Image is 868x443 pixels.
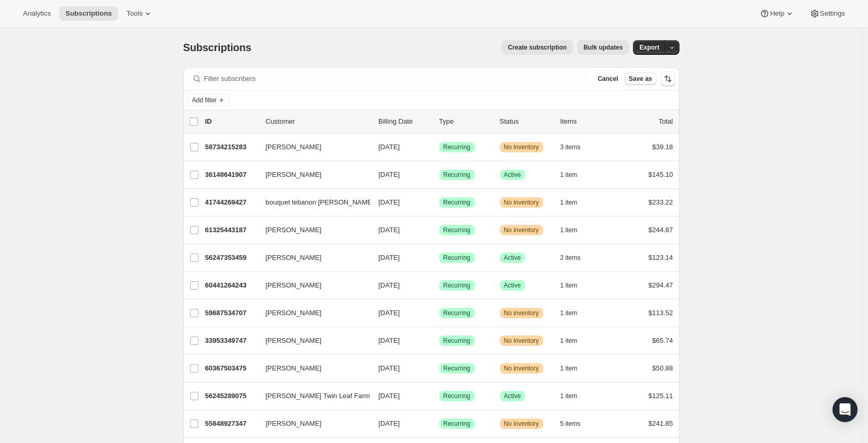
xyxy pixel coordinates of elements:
span: [PERSON_NAME] [266,363,322,374]
p: Billing Date [379,116,431,127]
span: No inventory [504,143,539,151]
span: No inventory [504,198,539,207]
span: [PERSON_NAME] Twin Leaf Farm [266,391,370,401]
span: [PERSON_NAME] [266,336,322,346]
span: No inventory [504,226,539,234]
input: Filter subscribers [204,71,588,86]
div: 58734215283[PERSON_NAME][DATE]SuccessRecurringWarningNo inventory3 items$39.18 [205,140,673,154]
span: 3 items [560,143,581,151]
button: Tools [120,6,159,21]
p: 59687534707 [205,308,257,318]
span: Active [504,392,521,400]
span: Active [504,254,521,262]
div: 33953349747[PERSON_NAME][DATE]SuccessRecurringWarningNo inventory1 item$65.74 [205,333,673,348]
div: 56245289075[PERSON_NAME] Twin Leaf Farm[DATE]SuccessRecurringSuccessActive1 item$125.11 [205,389,673,403]
div: 59687534707[PERSON_NAME][DATE]SuccessRecurringWarningNo inventory1 item$113.52 [205,306,673,320]
span: Recurring [443,226,471,234]
span: $113.52 [649,309,673,317]
button: Settings [803,6,851,21]
p: 61325443187 [205,225,257,235]
span: Active [504,281,521,290]
button: [PERSON_NAME] [260,277,364,294]
button: [PERSON_NAME] Twin Leaf Farm [260,388,364,404]
span: $65.74 [652,337,673,344]
span: No inventory [504,337,539,345]
button: 1 item [560,167,589,182]
p: 33953349747 [205,336,257,346]
div: 41744269427bouquet lebanon [PERSON_NAME][DATE]SuccessRecurringWarningNo inventory1 item$233.22 [205,195,673,210]
button: 3 items [560,140,592,154]
button: bouquet lebanon [PERSON_NAME] [260,194,364,211]
span: 1 item [560,337,578,345]
span: $125.11 [649,392,673,400]
span: Active [504,171,521,179]
button: Create subscription [501,40,573,55]
span: $145.10 [649,171,673,178]
span: Recurring [443,420,471,428]
button: 1 item [560,333,589,348]
button: Bulk updates [577,40,629,55]
span: Create subscription [508,43,567,52]
p: ID [205,116,257,127]
span: [DATE] [379,171,400,178]
span: Recurring [443,198,471,207]
div: 55848927347[PERSON_NAME][DATE]SuccessRecurringWarningNo inventory5 items$241.85 [205,416,673,431]
span: [PERSON_NAME] [266,308,322,318]
span: Settings [820,9,845,18]
p: 60441264243 [205,280,257,291]
span: 1 item [560,171,578,179]
button: 1 item [560,306,589,320]
button: 1 item [560,223,589,237]
div: 61325443187[PERSON_NAME][DATE]SuccessRecurringWarningNo inventory1 item$244.87 [205,223,673,237]
button: 5 items [560,416,592,431]
button: [PERSON_NAME] [260,249,364,266]
p: 60367503475 [205,363,257,374]
button: 1 item [560,361,589,376]
span: Recurring [443,143,471,151]
span: No inventory [504,364,539,373]
span: Add filter [192,96,217,104]
span: $244.87 [649,226,673,234]
span: 2 items [560,254,581,262]
span: 5 items [560,420,581,428]
div: Type [439,116,491,127]
p: 41744269427 [205,197,257,208]
button: [PERSON_NAME] [260,332,364,349]
span: Recurring [443,281,471,290]
div: 60441264243[PERSON_NAME][DATE]SuccessRecurringSuccessActive1 item$294.47 [205,278,673,293]
button: Help [753,6,801,21]
span: Cancel [597,75,618,83]
button: Analytics [17,6,57,21]
div: 56247353459[PERSON_NAME][DATE]SuccessRecurringSuccessActive2 items$123.14 [205,250,673,265]
button: Subscriptions [59,6,118,21]
span: Subscriptions [65,9,112,18]
span: $50.88 [652,364,673,372]
span: Subscriptions [183,42,252,53]
span: [DATE] [379,309,400,317]
div: IDCustomerBilling DateTypeStatusItemsTotal [205,116,673,127]
p: 56247353459 [205,253,257,263]
span: [DATE] [379,143,400,151]
span: $241.85 [649,420,673,427]
span: Recurring [443,171,471,179]
span: $123.14 [649,254,673,261]
p: Status [500,116,552,127]
button: 1 item [560,389,589,403]
button: 1 item [560,195,589,210]
span: [DATE] [379,198,400,206]
span: [DATE] [379,281,400,289]
span: Recurring [443,337,471,345]
p: 56245289075 [205,391,257,401]
span: Recurring [443,364,471,373]
span: [PERSON_NAME] [266,253,322,263]
button: [PERSON_NAME] [260,166,364,183]
span: [PERSON_NAME] [266,142,322,152]
div: Open Intercom Messenger [832,397,858,422]
span: Recurring [443,392,471,400]
p: 58734215283 [205,142,257,152]
span: No inventory [504,309,539,317]
button: Save as [625,73,656,85]
span: Recurring [443,254,471,262]
button: [PERSON_NAME] [260,415,364,432]
button: Add filter [187,94,229,106]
